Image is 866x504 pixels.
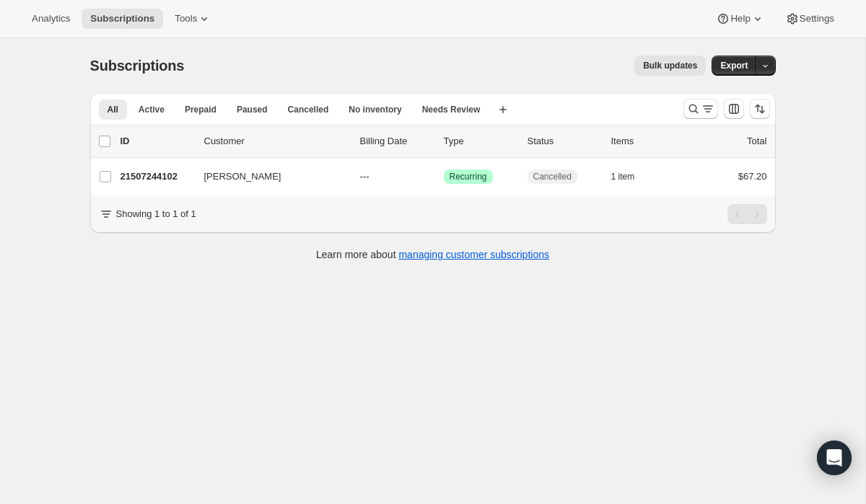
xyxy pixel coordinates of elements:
button: Search and filter results [683,99,718,119]
div: Open Intercom Messenger [817,441,852,475]
span: Recurring [450,171,487,182]
p: ID [121,134,193,149]
button: Bulk updates [634,56,706,76]
div: Type [444,134,516,149]
span: Settings [800,13,834,25]
span: Analytics [32,13,70,25]
button: 1 item [611,167,651,187]
span: Prepaid [185,104,216,115]
button: Help [707,9,773,29]
span: $67.20 [738,171,767,182]
div: Items [611,134,683,149]
p: Learn more about [316,247,549,262]
a: managing customer subscriptions [398,249,549,260]
span: Bulk updates [643,60,697,71]
p: Showing 1 to 1 of 1 [116,207,196,221]
span: Subscriptions [90,13,154,25]
nav: Pagination [727,204,767,224]
span: --- [360,171,369,182]
span: Cancelled [288,104,329,115]
button: Tools [166,9,220,29]
span: No inventory [349,104,401,115]
span: Paused [237,104,268,115]
p: Total [747,134,766,149]
button: Create new view [491,100,515,120]
span: All [108,104,118,115]
button: Sort the results [750,99,770,119]
p: Customer [204,134,349,149]
button: Analytics [23,9,79,29]
button: Settings [777,9,843,29]
button: Subscriptions [82,9,163,29]
p: Billing Date [360,134,432,149]
button: [PERSON_NAME] [196,165,340,188]
span: Tools [175,13,197,25]
div: 21507244102[PERSON_NAME]---SuccessRecurringCancelled1 item$67.20 [121,167,767,187]
span: [PERSON_NAME] [204,169,281,184]
button: Export [712,56,756,76]
span: Needs Review [422,104,481,115]
div: IDCustomerBilling DateTypeStatusItemsTotal [121,134,767,149]
span: Cancelled [533,171,572,182]
span: Help [730,13,750,25]
p: Status [528,134,600,149]
span: Export [720,60,748,71]
span: 1 item [611,171,635,182]
span: Subscriptions [90,58,185,74]
button: Customize table column order and visibility [724,99,744,119]
span: Active [139,104,165,115]
p: 21507244102 [121,169,193,184]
